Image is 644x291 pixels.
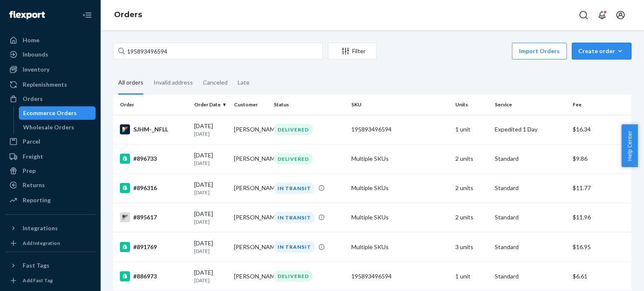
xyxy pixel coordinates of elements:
td: [PERSON_NAME] [231,232,270,262]
td: $6.61 [569,262,631,291]
a: Orders [5,92,96,106]
button: Filter [328,43,377,59]
div: Inbounds [23,50,48,59]
p: [DATE] [194,247,227,255]
td: [PERSON_NAME] [231,173,270,203]
td: [PERSON_NAME] [231,203,270,232]
div: 195893496594 [351,125,448,134]
td: 2 units [452,203,492,232]
th: Units [452,95,492,115]
div: 195893496594 [351,272,448,281]
a: Home [5,33,96,47]
div: Freight [23,152,43,161]
td: [PERSON_NAME] [231,144,270,173]
div: Ecommerce Orders [23,109,77,117]
div: #896316 [120,183,187,193]
td: 2 units [452,173,492,203]
div: Add Fast Tag [23,277,53,284]
div: Reporting [23,196,51,204]
div: SJHM-_NFLL [120,124,187,134]
img: Flexport logo [9,11,45,19]
a: Add Fast Tag [5,276,96,286]
td: 3 units [452,232,492,262]
p: [DATE] [194,130,227,137]
div: #886973 [120,271,187,281]
div: IN TRANSIT [274,241,315,252]
button: Help Center [621,124,638,167]
div: [DATE] [194,268,227,284]
td: [PERSON_NAME] [231,115,270,144]
a: Orders [114,10,142,19]
button: Close Navigation [79,7,96,23]
p: Standard [495,155,566,163]
input: Search orders [113,43,323,59]
a: Inventory [5,63,96,76]
div: Create order [578,47,625,55]
div: Add Integration [23,239,60,247]
td: $9.86 [569,144,631,173]
div: Late [238,72,249,93]
td: 1 unit [452,262,492,291]
div: [DATE] [194,210,227,225]
div: Fast Tags [23,261,49,270]
div: Customer [234,101,267,108]
p: [DATE] [194,189,227,196]
button: Integrations [5,221,96,235]
div: Invalid address [153,72,193,93]
ol: breadcrumbs [107,3,149,27]
p: Expedited 1 Day [495,125,566,134]
p: [DATE] [194,218,227,225]
th: Order Date [191,95,231,115]
div: DELIVERED [274,270,313,282]
a: Ecommerce Orders [19,106,96,120]
div: Canceled [203,72,228,93]
td: Multiple SKUs [348,144,452,173]
div: Integrations [23,224,58,232]
th: SKU [348,95,452,115]
a: Prep [5,164,96,178]
div: Filter [328,47,376,55]
td: $16.34 [569,115,631,144]
button: Open notifications [594,7,610,23]
div: Orders [23,95,43,103]
div: Prep [23,167,36,175]
div: [DATE] [194,122,227,137]
p: Standard [495,243,566,251]
div: Wholesale Orders [23,123,74,131]
td: Multiple SKUs [348,203,452,232]
div: IN TRANSIT [274,212,315,223]
button: Import Orders [512,43,567,59]
div: [DATE] [194,239,227,255]
div: Returns [23,181,45,189]
button: Create order [572,43,631,59]
th: Order [113,95,191,115]
a: Returns [5,178,96,192]
div: #895617 [120,212,187,222]
div: Parcel [23,137,40,146]
div: DELIVERED [274,124,313,135]
button: Open account menu [612,7,629,23]
button: Open Search Box [575,7,592,23]
th: Status [270,95,348,115]
div: #891769 [120,242,187,252]
p: [DATE] [194,277,227,284]
div: [DATE] [194,180,227,196]
div: IN TRANSIT [274,183,315,194]
a: Inbounds [5,48,96,61]
td: 2 units [452,144,492,173]
div: Inventory [23,65,49,74]
p: Standard [495,184,566,192]
th: Service [491,95,569,115]
td: Multiple SKUs [348,173,452,203]
td: [PERSON_NAME] [231,262,270,291]
th: Fee [569,95,631,115]
a: Parcel [5,135,96,148]
p: [DATE] [194,160,227,167]
p: Standard [495,213,566,221]
td: $16.95 [569,232,631,262]
td: Multiple SKUs [348,232,452,262]
button: Fast Tags [5,259,96,272]
a: Freight [5,150,96,163]
div: Home [23,36,39,44]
